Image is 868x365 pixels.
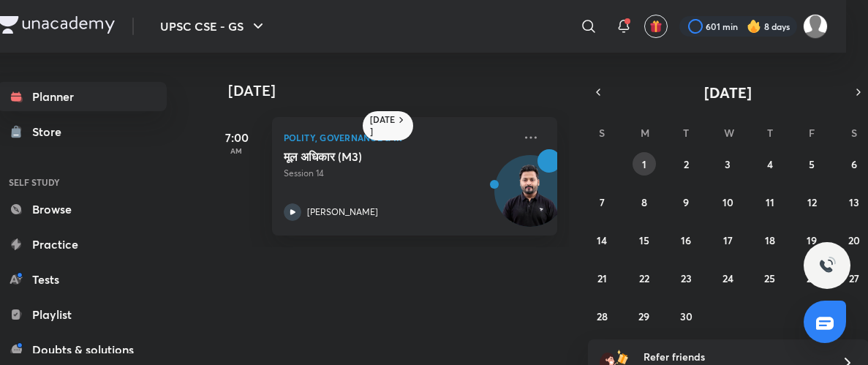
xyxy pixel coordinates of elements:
img: avatar [649,20,663,33]
abbr: September 28, 2025 [597,309,608,323]
abbr: September 9, 2025 [683,195,689,209]
abbr: Wednesday [724,126,734,140]
abbr: Sunday [599,126,605,140]
button: September 3, 2025 [716,152,739,176]
abbr: Friday [809,126,815,140]
abbr: September 20, 2025 [848,233,860,247]
abbr: September 29, 2025 [638,309,649,323]
button: September 27, 2025 [842,266,866,290]
abbr: September 11, 2025 [766,195,774,209]
abbr: September 8, 2025 [641,195,647,209]
button: September 10, 2025 [716,190,739,214]
p: Polity, Governance & IR [284,129,513,146]
button: September 28, 2025 [590,304,614,328]
abbr: September 19, 2025 [807,233,817,247]
abbr: September 21, 2025 [597,271,607,285]
button: September 1, 2025 [633,152,656,176]
button: avatar [644,15,668,38]
abbr: September 26, 2025 [807,271,818,285]
button: September 19, 2025 [800,228,823,252]
span: [DATE] [704,83,752,102]
button: UPSC CSE - GS [151,12,276,41]
img: Avatar [495,163,565,233]
abbr: September 25, 2025 [764,271,775,285]
button: September 15, 2025 [633,228,656,252]
abbr: Thursday [767,126,773,140]
button: September 13, 2025 [842,190,866,214]
abbr: September 16, 2025 [681,233,691,247]
button: September 30, 2025 [674,304,698,328]
button: September 20, 2025 [842,228,866,252]
h5: 7:00 [208,129,266,146]
h6: Refer friends [644,349,823,364]
abbr: September 23, 2025 [681,271,692,285]
abbr: September 13, 2025 [849,195,859,209]
button: September 18, 2025 [758,228,782,252]
button: September 14, 2025 [590,228,614,252]
button: September 29, 2025 [633,304,656,328]
abbr: September 15, 2025 [639,233,649,247]
abbr: September 17, 2025 [723,233,733,247]
button: September 25, 2025 [758,266,782,290]
h4: [DATE] [228,82,572,99]
button: September 24, 2025 [716,266,739,290]
abbr: September 30, 2025 [680,309,692,323]
abbr: September 22, 2025 [639,271,649,285]
p: AM [208,146,266,155]
button: September 2, 2025 [674,152,698,176]
abbr: September 2, 2025 [684,157,689,171]
abbr: September 24, 2025 [722,271,733,285]
button: September 21, 2025 [590,266,614,290]
abbr: September 27, 2025 [849,271,859,285]
button: September 16, 2025 [674,228,698,252]
abbr: Saturday [851,126,857,140]
button: September 9, 2025 [674,190,698,214]
abbr: September 5, 2025 [809,157,815,171]
button: September 4, 2025 [758,152,782,176]
p: Session 14 [284,167,513,180]
div: Store [32,123,70,140]
abbr: September 18, 2025 [765,233,775,247]
button: September 5, 2025 [800,152,823,176]
img: ttu [818,257,836,274]
abbr: September 14, 2025 [597,233,607,247]
img: Komal [803,14,828,39]
abbr: Tuesday [683,126,689,140]
abbr: September 1, 2025 [642,157,646,171]
button: September 8, 2025 [633,190,656,214]
abbr: September 6, 2025 [851,157,857,171]
abbr: September 7, 2025 [600,195,605,209]
abbr: September 3, 2025 [725,157,731,171]
p: [PERSON_NAME] [307,206,378,219]
h5: मूल अधिकार (M3) [284,149,466,164]
abbr: September 4, 2025 [767,157,773,171]
button: September 12, 2025 [800,190,823,214]
button: September 11, 2025 [758,190,782,214]
button: September 17, 2025 [716,228,739,252]
abbr: September 12, 2025 [807,195,817,209]
button: September 26, 2025 [800,266,823,290]
button: September 23, 2025 [674,266,698,290]
abbr: Monday [641,126,649,140]
button: September 6, 2025 [842,152,866,176]
h6: [DATE] [370,114,396,138]
button: September 22, 2025 [633,266,656,290]
abbr: September 10, 2025 [722,195,733,209]
button: [DATE] [608,82,848,102]
img: streak [747,19,761,34]
button: September 7, 2025 [590,190,614,214]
